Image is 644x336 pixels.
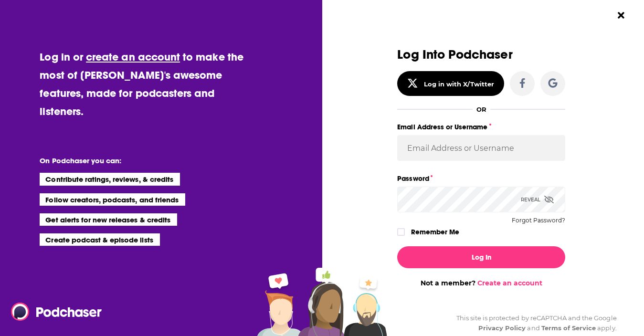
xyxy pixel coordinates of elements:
[40,173,180,185] li: Contribute ratings, reviews, & credits
[397,48,565,62] h3: Log Into Podchaser
[512,217,565,224] button: Forgot Password?
[86,50,180,63] a: create an account
[424,80,494,88] div: Log in with X/Twitter
[478,324,526,332] a: Privacy Policy
[11,303,95,321] a: Podchaser - Follow, Share and Rate Podcasts
[40,156,231,165] li: On Podchaser you can:
[40,213,177,226] li: Get alerts for new releases & credits
[411,226,459,238] label: Remember Me
[40,193,185,206] li: Follow creators, podcasts, and friends
[11,303,103,321] img: Podchaser - Follow, Share and Rate Podcasts
[477,279,542,287] a: Create an account
[449,313,617,333] div: This site is protected by reCAPTCHA and the Google and apply.
[397,172,565,185] label: Password
[397,121,565,133] label: Email Address or Username
[397,71,504,96] button: Log in with X/Twitter
[397,135,565,161] input: Email Address or Username
[40,233,159,246] li: Create podcast & episode lists
[612,6,630,24] button: Close Button
[397,279,565,287] div: Not a member?
[476,105,486,113] div: OR
[397,246,565,268] button: Log In
[521,187,554,212] div: Reveal
[541,324,596,332] a: Terms of Service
